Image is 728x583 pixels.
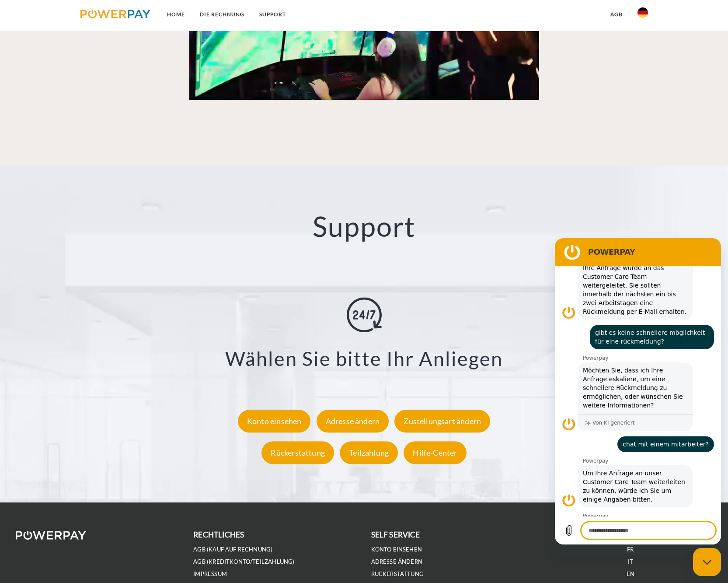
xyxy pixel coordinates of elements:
img: logo-powerpay.svg [80,10,151,18]
a: Konto einsehen [236,416,313,426]
a: Zustellungsart ändern [392,416,492,426]
a: Konto einsehen [371,546,422,553]
a: AGB (Kauf auf Rechnung) [193,546,272,553]
div: Zustellungsart ändern [394,410,490,432]
img: de [637,7,648,18]
a: Adresse ändern [371,558,423,565]
a: EN [627,570,634,578]
b: rechtliches [193,530,244,539]
a: Rückerstattung [259,448,336,457]
a: IT [628,558,633,565]
a: AGB (Kreditkonto/Teilzahlung) [193,558,294,565]
a: SUPPORT [252,7,293,22]
iframe: Messaging-Fenster [555,238,721,544]
b: self service [371,530,420,539]
a: DIE RECHNUNG [192,7,252,22]
div: Adresse ändern [317,410,389,432]
img: logo-powerpay-white.svg [16,531,86,540]
a: Adresse ändern [314,416,391,426]
h2: Support [36,209,692,244]
a: Teilzahlung [338,448,400,457]
a: Rückerstattung [371,570,424,578]
a: agb [603,7,630,22]
h3: Wählen Sie bitte Ihr Anliegen [47,346,681,371]
img: online-shopping.svg [347,297,382,332]
a: IMPRESSUM [193,570,227,578]
a: Home [160,7,192,22]
div: Konto einsehen [238,410,311,432]
div: Hilfe-Center [404,441,466,464]
iframe: Schaltfläche zum Öffnen des Messaging-Fensters; Konversation läuft [693,548,721,576]
a: FR [627,546,634,553]
div: Rückerstattung [261,441,334,464]
a: Hilfe-Center [401,448,468,457]
div: Teilzahlung [340,441,398,464]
